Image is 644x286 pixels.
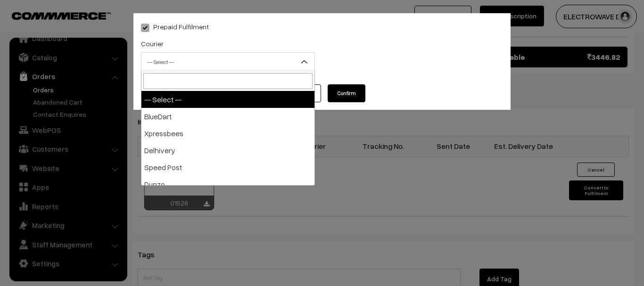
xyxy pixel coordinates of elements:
span: -- Select -- [141,54,314,70]
li: Delhivery [141,142,314,159]
label: Courier [141,39,164,49]
li: Dunzo [141,176,314,193]
button: Confirm [328,84,365,102]
li: Speed Post [141,159,314,176]
li: BlueDart [141,108,314,125]
li: -- Select -- [141,91,314,108]
span: -- Select -- [141,52,315,71]
label: Prepaid Fulfilment [141,22,209,32]
li: Xpressbees [141,125,314,142]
